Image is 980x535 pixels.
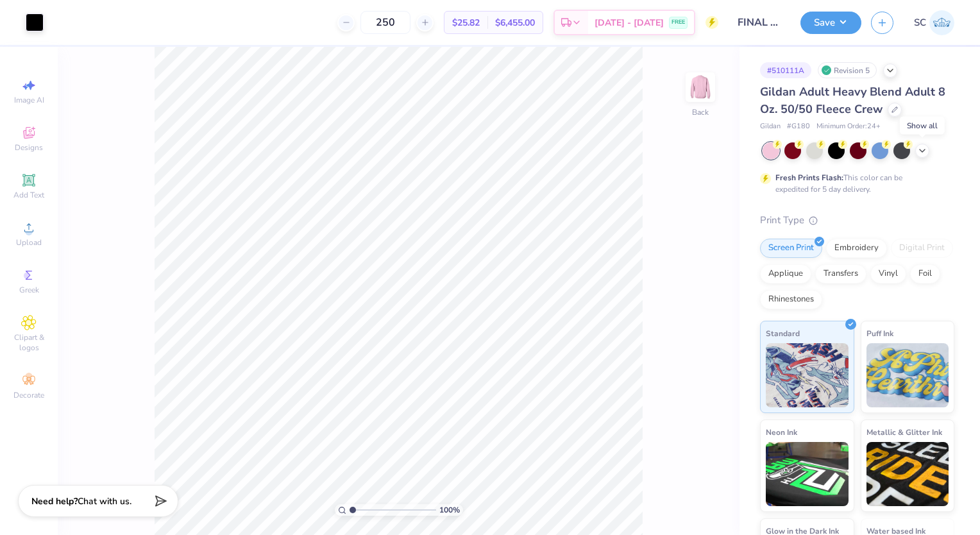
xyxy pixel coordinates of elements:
[766,343,849,407] img: Standard
[13,190,44,200] span: Add Text
[16,237,42,248] span: Upload
[692,106,709,118] div: Back
[672,18,685,27] span: FREE
[787,121,810,132] span: # G180
[775,173,843,183] strong: Fresh Prints Flash:
[816,121,881,132] span: Minimum Order: 24 +
[760,84,945,117] span: Gildan Adult Heavy Blend Adult 8 Oz. 50/50 Fleece Crew
[6,332,51,353] span: Clipart & logos
[760,62,811,78] div: # 510111A
[760,239,822,258] div: Screen Print
[439,504,460,516] span: 100 %
[688,74,713,100] img: Back
[760,264,811,284] div: Applique
[760,213,954,228] div: Print Type
[818,62,877,78] div: Revision 5
[866,327,893,340] span: Puff Ink
[766,425,797,439] span: Neon Ink
[78,495,131,507] span: Chat with us.
[760,121,781,132] span: Gildan
[929,10,954,35] img: Sadie Case
[13,390,44,400] span: Decorate
[800,12,861,34] button: Save
[914,15,926,30] span: SC
[595,16,664,30] span: [DATE] - [DATE]
[452,16,480,30] span: $25.82
[495,16,535,30] span: $6,455.00
[866,425,942,439] span: Metallic & Glitter Ink
[910,264,940,284] div: Foil
[766,442,849,506] img: Neon Ink
[15,142,43,153] span: Designs
[826,239,887,258] div: Embroidery
[866,442,949,506] img: Metallic & Glitter Ink
[766,327,800,340] span: Standard
[891,239,953,258] div: Digital Print
[31,495,78,507] strong: Need help?
[815,264,866,284] div: Transfers
[866,343,949,407] img: Puff Ink
[360,11,410,34] input: – –
[760,290,822,309] div: Rhinestones
[775,172,933,195] div: This color can be expedited for 5 day delivery.
[19,285,39,295] span: Greek
[900,117,945,135] div: Show all
[728,10,791,35] input: Untitled Design
[914,10,954,35] a: SC
[14,95,44,105] span: Image AI
[870,264,906,284] div: Vinyl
